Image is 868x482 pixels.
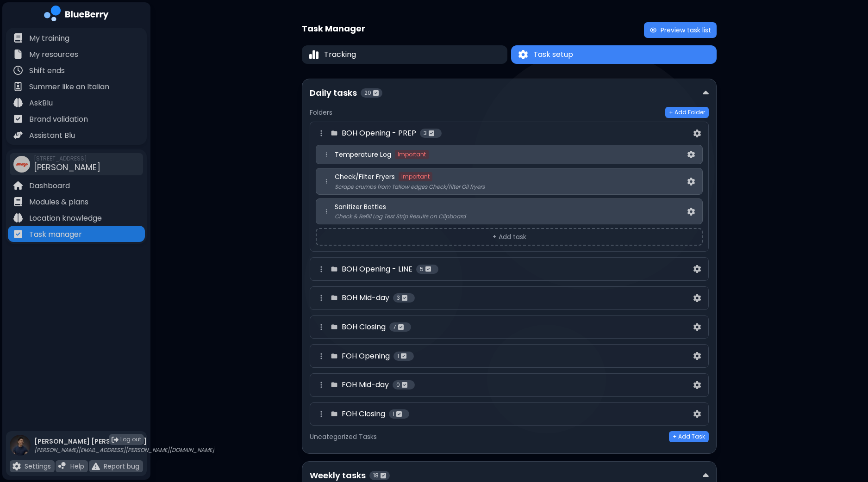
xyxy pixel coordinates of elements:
h4: FOH Opening [342,351,390,362]
span: Log out [120,436,141,443]
span: Important [395,150,429,159]
img: tasks [373,90,379,96]
img: folder [331,130,338,137]
p: AskBlu [29,98,53,109]
img: tasks [398,324,404,330]
p: [PERSON_NAME][EMAIL_ADDRESS][PERSON_NAME][DOMAIN_NAME] [34,446,214,454]
p: Task manager [29,229,82,240]
p: Location knowledge [29,213,102,224]
span: 1 [393,410,394,418]
p: My training [29,33,69,44]
img: Tracking [309,49,318,60]
img: settings [693,130,701,137]
img: file icon [13,66,23,75]
img: file icon [13,229,23,239]
img: folder [331,352,338,360]
img: folder [331,266,338,273]
span: Temperature Log [335,150,391,159]
span: 7 [393,323,396,331]
span: Task setup [533,49,573,60]
img: logout [112,436,119,443]
span: [PERSON_NAME] [34,161,100,173]
h4: BOH Closing [342,321,386,333]
p: Summer like an Italian [29,81,109,93]
img: tasks [396,411,402,417]
img: file icon [12,462,21,470]
img: file icon [13,82,23,91]
img: Task setup [518,50,528,60]
img: tasks [425,266,431,272]
p: Help [70,462,84,470]
img: settings [687,151,695,159]
img: company logo [44,6,109,25]
p: Assistant Blu [29,130,75,141]
h4: BOH Opening - LINE [342,264,412,275]
img: settings [687,208,695,216]
img: file icon [13,49,23,59]
img: file icon [13,33,23,43]
p: Brand validation [29,114,88,125]
img: file icon [13,114,23,124]
span: Check/Filter Fryers [335,173,395,181]
img: company thumbnail [13,156,30,173]
h5: Folders [310,108,332,117]
img: down chevron [703,471,709,481]
span: 0 [396,381,400,389]
span: 1 [397,352,399,360]
h4: BOH Opening - PREP [342,128,416,139]
h1: Task Manager [302,22,365,35]
p: Dashboard [29,180,70,192]
span: 3 [397,294,400,302]
span: Sanitizer Bottles [335,203,386,211]
img: folder [331,294,338,302]
button: Preview task list [644,22,717,38]
img: file icon [13,181,23,190]
h4: FOH Closing [342,408,385,420]
span: Tracking [324,49,356,60]
button: + Add Task [669,431,709,442]
span: Important [399,172,432,181]
img: settings [693,265,701,273]
p: Check & Refill Log Test Strip Results on Clipboard [335,213,686,220]
img: file icon [13,213,23,222]
span: [STREET_ADDRESS] [34,155,100,162]
img: settings [693,323,701,331]
img: settings [693,294,701,302]
p: Daily tasks [310,87,357,99]
img: folder [331,381,338,389]
p: Settings [25,462,51,470]
h5: Uncategorized Tasks [310,433,377,441]
button: + Add Folder [665,107,709,118]
span: 5 [420,266,424,273]
p: Report bug [104,462,139,470]
img: settings [693,410,701,418]
button: + Add task [316,228,703,246]
button: TrackingTracking [302,45,507,64]
img: down chevron [703,88,709,98]
p: Scrape crumbs from Tallow edges Check/filter Oil fryers [335,183,686,191]
img: folder [331,410,338,418]
p: My resources [29,49,78,60]
img: file icon [13,98,23,107]
span: 3 [424,130,427,137]
span: 18 [373,472,379,479]
h4: BOH Mid-day [342,292,389,303]
img: file icon [92,462,100,470]
img: tasks [402,295,407,301]
img: tasks [381,472,386,479]
img: file icon [58,462,67,470]
button: Task setupTask setup [511,45,717,64]
p: Weekly tasks [310,469,366,482]
h4: FOH Mid-day [342,379,389,390]
img: file icon [13,197,23,206]
p: Modules & plans [29,197,88,208]
img: folder [331,323,338,331]
img: tasks [402,382,407,388]
img: profile photo [10,435,31,465]
p: [PERSON_NAME] [PERSON_NAME] [34,437,214,445]
span: 20 [364,89,371,97]
p: Shift ends [29,65,65,76]
img: tasks [429,130,434,136]
img: settings [693,381,701,389]
img: file icon [13,130,23,140]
